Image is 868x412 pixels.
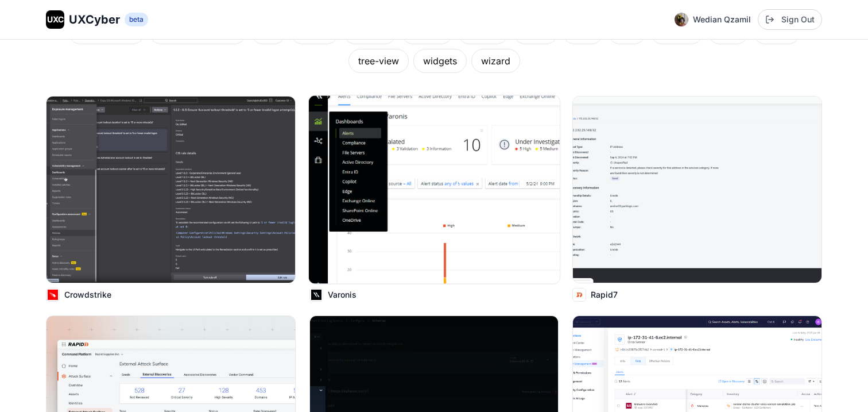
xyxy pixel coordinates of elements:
[69,11,120,28] span: UXCyber
[308,95,559,283] img: Image from Varonis
[758,9,822,30] button: Sign Out
[471,49,520,73] div: wizard
[47,14,64,25] span: UXC
[675,13,688,26] img: Profile
[46,288,59,301] img: Crowdstrike logo
[573,288,586,301] img: Rapid7 logo
[328,289,356,301] p: Varonis
[693,14,751,25] span: Wedian Qzamil
[64,289,111,301] p: Crowdstrike
[310,288,323,301] img: Varonis logo
[591,289,618,301] p: Rapid7
[125,13,148,26] span: beta
[573,97,821,283] img: Image from Rapid7
[46,10,148,29] a: UXCUXCyberbeta
[348,49,409,73] div: tree-view
[46,97,295,283] img: Image from Crowdstrike
[413,49,467,73] div: widgets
